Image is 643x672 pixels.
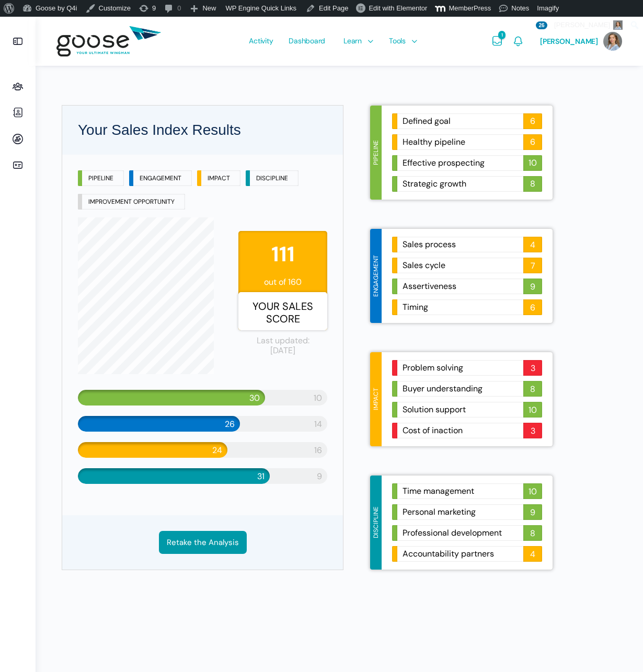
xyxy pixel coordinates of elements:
span: Edit with Elementor [369,4,427,12]
span: Learn [343,16,362,65]
span: ENGAGEMENT [370,229,382,323]
span: 8 [523,176,542,192]
div: 16 [78,442,327,458]
span: Solution support [392,402,542,418]
span: Tools [389,16,406,65]
div: 26 [78,416,240,432]
a: [PERSON_NAME] [540,17,622,66]
span: Effective prospecting [392,155,542,171]
span: Dashboard [289,16,325,65]
span: Activity [249,16,273,65]
span: 9 [523,504,542,520]
p: IMPROVEMENT OPPORTUNITY [88,198,175,205]
span: PIPELINE [370,106,382,200]
strong: 111 [246,241,319,267]
span: 8 [523,381,542,397]
p: IMPACT [208,175,230,182]
h3: Your Sales Index Results [52,106,353,155]
div: 24 [78,442,227,458]
span: Timing [392,299,542,315]
span: 4 [523,546,542,562]
a: Notifications [512,17,524,66]
p: PIPELINE [88,175,113,182]
div: 14 [78,416,327,432]
span: Cost of inaction [392,423,542,438]
span: Defined goal [392,113,542,129]
div: 9 [78,468,327,484]
span: Problem solving [392,360,542,376]
span: 10 [523,402,542,418]
span: Accountability partners [392,546,542,562]
span: Sales process [392,237,542,252]
a: Retake the Analysis [159,531,247,554]
span: Last updated: [DATE] [238,335,327,355]
a: Activity [244,17,278,66]
a: Messages [491,17,503,66]
span: 6 [523,299,542,315]
div: 10 [78,390,327,405]
a: Dashboard [283,17,330,66]
p: DISCIPLINE [256,175,288,182]
span: 8 [523,525,542,541]
span: Personal marketing [392,504,542,520]
span: [PERSON_NAME] [554,17,623,33]
span: Your Sales Score [238,292,327,330]
iframe: Chat Widget [591,622,643,672]
a: Learn [338,17,376,66]
span: Assertiveness [392,279,542,294]
span: 1 [498,31,506,39]
span: 9 [523,279,542,294]
span: 10 [523,155,542,171]
span: [PERSON_NAME] [540,37,598,46]
span: Professional development [392,525,542,541]
span: 6 [523,113,542,129]
span: 7 [523,258,542,273]
span: Sales cycle [392,258,542,273]
span: Healthy pipeline [392,134,542,150]
p: ENGAGEMENT [140,175,181,182]
span: Strategic growth [392,176,542,192]
a: Tools [384,17,420,66]
span: DISCIPLINE [370,476,382,570]
span: 3 [523,423,542,438]
span: IMPACT [370,352,382,446]
span: 4 [523,237,542,252]
span: Buyer understanding [392,381,542,397]
span: 3 [523,360,542,376]
div: 30 [78,390,265,405]
div: 31 [78,468,270,484]
span: Time management [392,483,542,499]
span: 26 [536,21,547,29]
span: out of 160 [246,241,319,287]
span: 10 [523,483,542,499]
span: 6 [523,134,542,150]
